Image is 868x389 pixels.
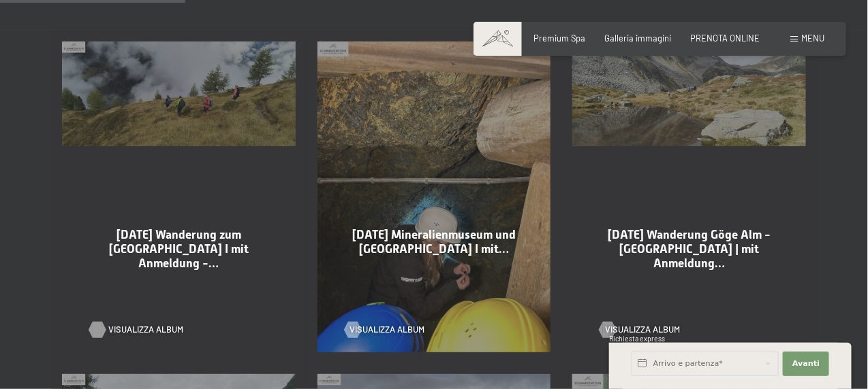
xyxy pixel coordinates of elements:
a: Visualizza album [600,324,680,336]
a: Premium Spa [534,33,586,44]
span: Visualizza album [350,324,425,336]
span: Visualizza album [605,324,680,336]
a: Visualizza album [345,324,425,336]
span: [DATE] Wanderung zum [GEOGRAPHIC_DATA] I mit Anmeldung -… [109,228,249,270]
span: Richiesta express [609,335,665,343]
span: [DATE] Mineralienmuseum und [GEOGRAPHIC_DATA] I mit… [352,228,516,256]
a: Galleria immagini [605,33,672,44]
a: Visualizza album [89,324,170,336]
a: PRENOTA ONLINE [691,33,760,44]
span: Visualizza album [108,324,183,336]
span: Menu [801,33,824,44]
button: Avanti [783,352,829,376]
span: Avanti [792,358,820,369]
span: [DATE] Wanderung Göge Alm - [GEOGRAPHIC_DATA] | mit Anmeldung… [608,228,771,270]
